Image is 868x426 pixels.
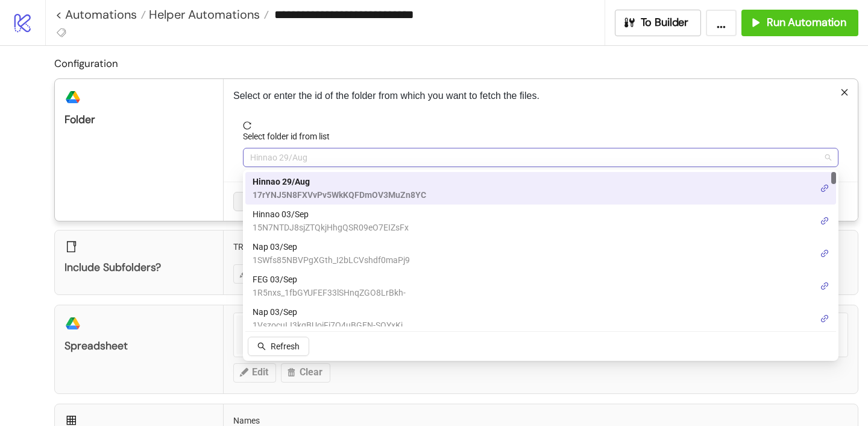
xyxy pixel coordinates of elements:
span: link [820,282,829,290]
button: To Builder [615,10,702,36]
span: 17rYNJ5N8FXVvPv5WkKQFDmOV3MuZn8YC [253,188,426,202]
label: Select folder id from list [243,130,338,143]
span: 1R5nxs_1fbGYUFEF33lSHnqZGO8LrBkh- [253,286,406,299]
span: To Builder [641,16,689,30]
span: link [820,249,829,258]
span: link [820,184,829,192]
button: ... [706,10,737,36]
button: Cancel [233,192,278,211]
span: Run Automation [767,16,846,30]
span: Hinnao 29/Aug [250,148,831,167]
span: search [257,342,266,351]
div: Nap 03/Sep [245,302,836,335]
a: link [820,312,829,325]
span: FEG 03/Sep [253,273,406,286]
a: link [820,279,829,293]
button: Run Automation [741,10,858,36]
div: Hinnao 03/Sep [245,205,836,237]
button: Refresh [248,337,309,356]
h2: Configuration [54,56,858,71]
a: < Automations [55,8,146,21]
div: FEG 03/Sep [245,270,836,302]
div: Nap 03/Sep (2) [245,237,836,270]
span: Refresh [271,342,300,351]
span: link [820,217,829,225]
span: Nap 03/Sep [253,240,410,253]
a: link [820,182,829,195]
span: close [840,88,849,97]
span: Hinnao 03/Sep [253,208,409,221]
span: link [820,314,829,323]
p: Select or enter the id of the folder from which you want to fetch the files. [233,89,848,103]
a: Helper Automations [146,8,269,21]
span: Hinnao 29/Aug [253,175,426,188]
span: 1SWfs85NBVPgXGth_I2bLCVshdf0maPj9 [253,253,410,267]
a: link [820,214,829,227]
a: link [820,247,829,260]
span: 1VszocuIJ3kgBUoiFi7O4uBGEN-SOYxKj [253,319,403,332]
span: Nap 03/Sep [253,305,403,319]
div: Hinnao 29/Aug [245,172,836,205]
span: 15N7NTDJ8sjZTQkjHhgQSR09eO7EIZsFx [253,221,409,234]
div: Folder [64,113,213,127]
span: Helper Automations [146,7,260,22]
span: reload [243,121,838,130]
